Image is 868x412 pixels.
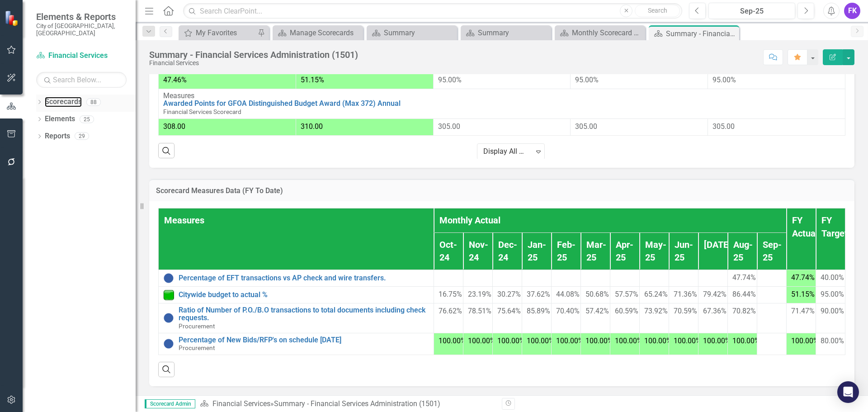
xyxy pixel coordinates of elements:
span: 57.42% [585,307,609,315]
span: Financial Services Scorecard [163,108,241,115]
span: 100.00% [674,336,701,345]
span: 100.00% [615,336,642,345]
img: No Information [163,313,174,323]
a: Summary [463,27,549,38]
span: 86.44% [732,290,756,298]
span: 51.15% [791,290,815,298]
input: Search Below... [36,72,127,88]
span: 100.00% [497,336,525,345]
div: Financial Services [149,60,358,66]
span: 100.00% [644,336,672,345]
td: Double-Click to Edit Right Click for Context Menu [159,303,434,333]
div: Sep-25 [712,6,792,17]
input: Search ClearPoint... [183,3,682,19]
span: 65.24% [644,290,668,298]
span: 71.47% [791,307,815,315]
div: Summary [384,27,455,38]
span: 100.00% [732,336,760,345]
span: 47.74% [732,273,756,282]
div: Open Intercom Messenger [837,381,859,403]
a: Manage Scorecards [275,27,361,38]
div: Monthly Scorecard Review [572,27,643,38]
span: 76.62% [439,307,462,315]
a: Awarded Points for GFOA Distinguished Budget Award (Max 372) Annual [163,99,840,108]
span: 79.42% [703,290,726,298]
span: 305.00 [712,122,735,131]
span: 100.00% [556,336,584,345]
div: 88 [86,98,101,106]
span: 71.36% [674,290,697,298]
div: Summary [478,27,549,38]
span: 308.00 [163,122,185,131]
span: 37.62% [527,290,550,298]
span: 70.82% [732,307,756,315]
button: Sep-25 [708,3,795,19]
a: Elements [45,114,75,124]
span: 100.00% [585,336,613,345]
td: Double-Click to Edit Right Click for Context Menu [159,333,434,355]
span: 67.36% [703,307,726,315]
span: 78.51% [468,307,491,315]
a: Citywide budget to actual % [179,291,429,299]
a: Monthly Scorecard Review [557,27,643,38]
span: 47.46% [163,76,187,84]
span: 50.68% [585,290,609,298]
img: ClearPoint Strategy [5,10,21,26]
span: 95.00% [438,76,462,84]
span: 100.00% [527,336,554,345]
div: 25 [80,115,94,123]
a: Percentage of New Bids/RFP's on schedule [DATE] [179,336,429,344]
span: 80.00% [821,336,844,345]
img: No Information [163,338,174,349]
span: Elements & Reports [36,11,127,22]
span: Search [648,7,667,14]
span: 44.08% [556,290,580,298]
img: No Information [163,273,174,284]
span: 70.59% [674,307,697,315]
span: 75.64% [497,307,521,315]
span: Procurement [179,344,215,351]
td: Double-Click to Edit Right Click for Context Menu [159,89,845,118]
span: 95.00% [575,76,599,84]
img: Meets or exceeds target [163,289,174,300]
span: 47.74% [791,273,815,282]
span: 100.00% [468,336,495,345]
span: 100.00% [439,336,466,345]
button: FK [844,3,860,19]
div: Summary - Financial Services Administration (1501) [149,50,358,60]
div: » [200,399,495,409]
span: 73.92% [644,307,668,315]
a: Financial Services [36,51,127,61]
span: 90.00% [821,307,844,315]
a: Summary [369,27,455,38]
div: 29 [75,133,89,140]
span: 70.40% [556,307,580,315]
span: 16.75% [439,290,462,298]
a: Percentage of EFT transactions vs AP check and wire transfers. [179,274,429,282]
span: 40.00% [821,273,844,282]
span: 23.19% [468,290,491,298]
span: 95.00% [821,290,844,298]
span: 100.00% [791,336,819,345]
span: 305.00 [575,122,597,131]
small: City of [GEOGRAPHIC_DATA], [GEOGRAPHIC_DATA] [36,22,127,37]
button: Search [635,5,680,17]
h3: Scorecard Measures Data (FY To Date) [156,187,848,195]
span: 100.00% [703,336,731,345]
span: 60.59% [615,307,638,315]
div: Measures [163,92,840,100]
span: 95.00% [712,76,736,84]
span: 30.27% [497,290,521,298]
div: Summary - Financial Services Administration (1501) [666,28,737,39]
td: Double-Click to Edit Right Click for Context Menu [159,270,434,286]
a: My Favorites [181,27,255,38]
span: 51.15% [301,76,324,84]
span: 85.89% [527,307,550,315]
span: 305.00 [438,122,460,131]
span: Scorecard Admin [145,399,195,408]
div: Summary - Financial Services Administration (1501) [274,399,440,408]
a: Ratio of Number of P.O./B.O transactions to total documents including check requests. [179,306,429,322]
td: Double-Click to Edit Right Click for Context Menu [159,286,434,303]
span: Procurement [179,322,215,330]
